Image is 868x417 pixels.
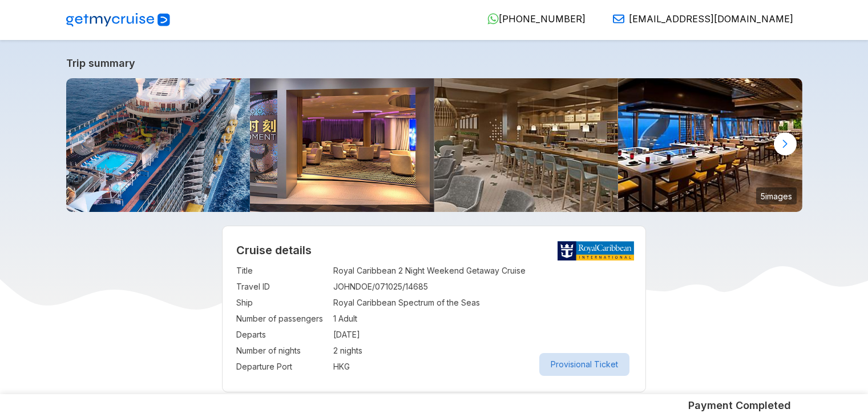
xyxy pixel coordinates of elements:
[328,327,333,343] td: :
[328,343,333,359] td: :
[434,78,619,212] img: spectrum-of-the-seas-coffee-and-tea-shop.jpg
[66,57,802,69] a: Trip summary
[236,243,632,257] h2: Cruise details
[66,78,251,212] img: spectrum-of-the-seas-aerial-skypad-hero.jpg
[613,13,624,25] img: Email
[333,359,632,375] td: HKG
[499,13,586,25] span: [PHONE_NUMBER]
[333,279,632,295] td: JOHNDOE/071025/14685
[236,343,328,359] td: Number of nights
[236,263,328,279] td: Title
[688,399,791,412] h5: Payment Completed
[756,187,797,205] small: 5 images
[333,295,632,311] td: Royal Caribbean Spectrum of the Seas
[618,78,802,212] img: spectrum-of-the-seas-teppanyaki-eating-stations.jpg
[487,13,499,25] img: WhatsApp
[629,13,793,25] span: [EMAIL_ADDRESS][DOMAIN_NAME]
[236,327,328,343] td: Departs
[328,311,333,327] td: :
[236,359,328,375] td: Departure Port
[539,353,629,376] button: Provisional Ticket
[236,279,328,295] td: Travel ID
[333,263,632,279] td: Royal Caribbean 2 Night Weekend Getaway Cruise
[328,359,333,375] td: :
[328,263,333,279] td: :
[478,13,586,25] a: [PHONE_NUMBER]
[328,295,333,311] td: :
[328,279,333,295] td: :
[236,295,328,311] td: Ship
[333,311,632,327] td: 1 Adult
[236,311,328,327] td: Number of passengers
[333,343,632,359] td: 2 nights
[250,78,434,212] img: spectrum-of-the-seas-star-moment-hero.jpg
[604,13,793,25] a: [EMAIL_ADDRESS][DOMAIN_NAME]
[333,327,632,343] td: [DATE]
